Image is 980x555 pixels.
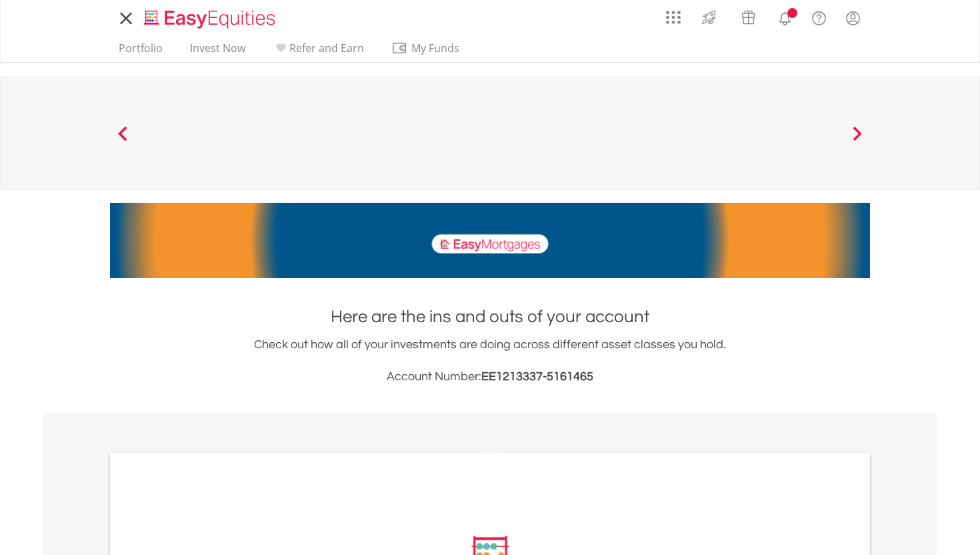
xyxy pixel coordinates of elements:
a: Refer and Earn [267,41,369,62]
a: Invest Now [185,41,251,62]
img: EasyEquities_Logo.png [141,8,281,30]
span: My Funds [391,39,479,57]
h3: Account Number: [110,368,870,386]
a: Portfolio [113,41,168,62]
a: Vouchers [729,3,768,28]
a: My Profile [836,3,870,33]
img: vouchers-v2.svg [737,7,759,28]
a: Notifications [768,3,802,30]
img: EasyMortage Promotion Banner [110,203,870,278]
img: thrive-v2.svg [698,7,720,28]
img: grid-menu-icon.svg [666,10,681,25]
a: AppsGrid [657,3,689,25]
div: Check out how all of your investments are doing across different asset classes you hold. [110,336,870,386]
span: Refer and Earn [289,41,364,55]
a: FAQ's and Support [802,3,836,30]
a: Home page [139,3,281,30]
h1: Here are the ins and outs of your account [110,305,870,329]
span: EE1213337-5161465 [481,370,593,383]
